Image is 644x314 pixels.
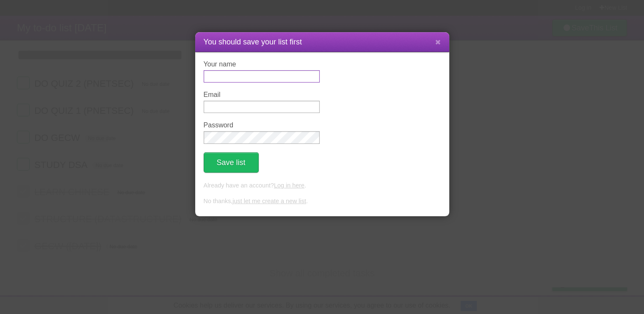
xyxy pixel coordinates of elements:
[204,121,320,129] label: Password
[204,181,441,190] p: Already have an account? .
[204,61,320,68] label: Your name
[204,197,441,206] p: No thanks, .
[274,182,304,189] a: Log in here
[204,152,259,173] button: Save list
[204,91,320,99] label: Email
[204,36,441,48] h1: You should save your list first
[232,198,306,204] a: just let me create a new list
